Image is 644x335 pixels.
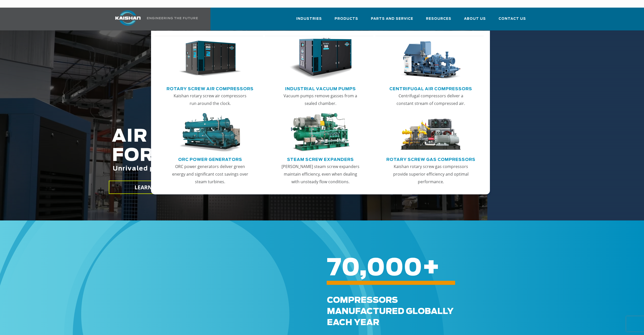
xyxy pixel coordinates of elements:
[179,113,241,152] img: thumb-ORC-Power-Generators
[289,113,352,152] img: thumb-Steam-Screw-Expanders
[109,10,147,26] img: kaishan logo
[287,155,354,163] a: Steam Screw Expanders
[281,92,360,107] p: Vacuum pumps remove gasses from a sealed chamber.
[179,38,241,80] img: thumb-Rotary-Screw-Air-Compressors
[147,17,198,19] img: Engineering the future
[426,16,451,22] span: Resources
[386,155,475,163] a: Rotary Screw Gas Compressors
[389,84,472,92] a: Centrifugal Air Compressors
[426,12,451,29] a: Resources
[171,163,250,185] p: ORC power generators deliver green energy and significant cost savings over steam turbines.
[171,92,250,107] p: Kaishan rotary screw air compressors run around the clock.
[167,84,254,92] a: Rotary Screw Air Compressors
[391,163,470,185] p: Kaishan rotary screw gas compressors provide superior efficiency and optimal performance.
[109,8,199,30] a: Kaishan USA
[281,163,360,185] p: [PERSON_NAME] steam screw expanders maintain efficiency, even when dealing with unsteady flow con...
[178,155,242,163] a: ORC Power Generators
[335,12,358,29] a: Products
[335,16,358,22] span: Products
[285,84,356,92] a: Industrial Vacuum Pumps
[134,184,169,191] span: LEARN MORE
[371,16,413,22] span: Parts and Service
[109,181,195,194] a: LEARN MORE
[499,12,526,29] a: Contact Us
[464,12,486,29] a: About Us
[289,38,352,80] img: thumb-Industrial-Vacuum-Pumps
[499,16,526,22] span: Contact Us
[296,16,322,22] span: Industries
[400,38,462,80] img: thumb-Centrifugal-Air-Compressors
[371,12,413,29] a: Parts and Service
[327,295,636,328] div: Compressors Manufactured GLOBALLY each Year
[327,265,618,272] h6: +
[400,113,462,152] img: thumb-Rotary-Screw-Gas-Compressors
[327,257,422,280] span: 70,000
[113,166,330,172] span: Unrivaled performance with up to 35% energy cost savings.
[112,127,461,188] h2: AIR COMPRESSORS FOR THE
[296,12,322,29] a: Industries
[464,16,486,22] span: About Us
[391,92,470,107] p: Centrifugal compressors deliver a constant stream of compressed air.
